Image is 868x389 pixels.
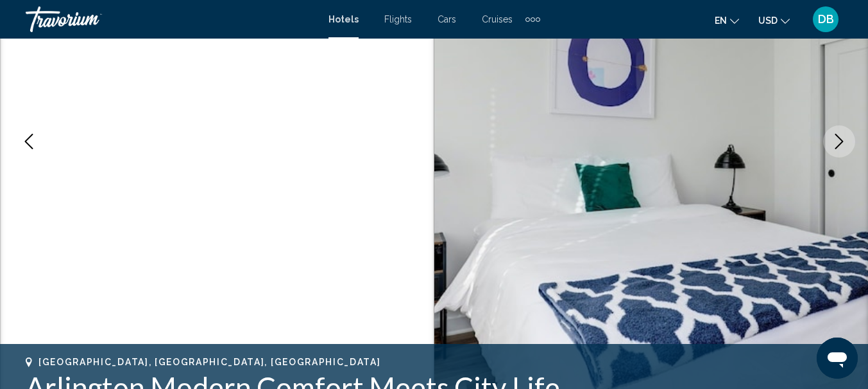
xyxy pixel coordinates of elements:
a: Hotels [328,14,359,24]
span: USD [758,15,778,26]
a: Cruises [482,14,513,24]
button: Previous image [13,125,45,158]
button: Change language [715,11,739,30]
span: DB [818,13,834,26]
span: en [715,15,727,26]
a: Cars [438,14,456,24]
button: Next image [823,125,855,158]
button: Extra navigation items [525,9,540,30]
a: Travorium [26,6,316,32]
button: Change currency [758,11,790,30]
iframe: Button to launch messaging window [817,338,858,379]
span: [GEOGRAPHIC_DATA], [GEOGRAPHIC_DATA], [GEOGRAPHIC_DATA] [38,357,380,367]
button: User Menu [809,6,842,33]
a: Flights [384,14,412,24]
